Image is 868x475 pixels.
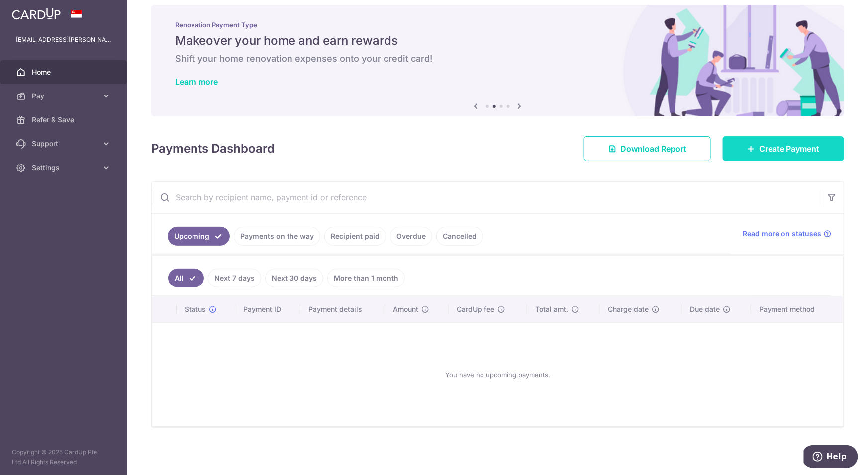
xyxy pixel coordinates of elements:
[743,229,822,239] span: Read more on statuses
[690,304,720,314] span: Due date
[175,21,820,29] p: Renovation Payment Type
[327,269,405,287] a: More than 1 month
[234,227,320,246] a: Payments on the way
[152,182,820,213] input: Search by recipient name, payment id or reference
[620,143,686,155] span: Download Report
[804,445,858,470] iframe: Opens a widget where you can find more information
[324,227,386,246] a: Recipient paid
[584,136,711,161] a: Download Report
[175,77,218,87] a: Learn more
[16,35,111,45] p: [EMAIL_ADDRESS][PERSON_NAME][DOMAIN_NAME]
[743,229,832,239] a: Read more on statuses
[723,136,844,161] a: Create Payment
[32,115,97,125] span: Refer & Save
[151,140,275,158] h4: Payments Dashboard
[457,304,494,314] span: CardUp fee
[32,139,97,149] span: Support
[32,67,97,77] span: Home
[390,227,432,246] a: Overdue
[168,227,230,246] a: Upcoming
[759,143,820,155] span: Create Payment
[608,304,649,314] span: Charge date
[32,163,97,173] span: Settings
[208,269,261,287] a: Next 7 days
[393,304,418,314] span: Amount
[151,5,844,116] img: Renovation banner
[751,296,843,322] th: Payment method
[175,53,820,65] h6: Shift your home renovation expenses onto your credit card!
[535,304,568,314] span: Total amt.
[12,8,61,20] img: CardUp
[265,269,323,287] a: Next 30 days
[32,91,97,101] span: Pay
[168,269,204,287] a: All
[235,296,300,322] th: Payment ID
[185,304,206,314] span: Status
[300,296,385,322] th: Payment details
[164,331,831,418] div: You have no upcoming payments.
[175,33,820,49] h5: Makeover your home and earn rewards
[436,227,483,246] a: Cancelled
